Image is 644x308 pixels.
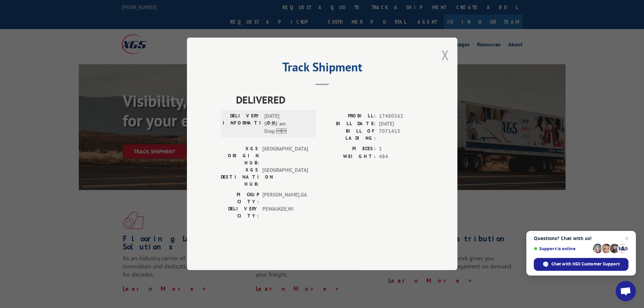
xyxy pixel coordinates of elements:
[322,145,376,153] label: PIECES:
[262,206,308,220] span: PEWAUKEE , WI
[322,128,376,142] label: BILL OF LADING:
[379,120,424,128] span: [DATE]
[322,153,376,161] label: WEIGHT:
[379,153,424,161] span: 484
[262,145,308,167] span: [GEOGRAPHIC_DATA]
[534,246,591,251] span: Support is online
[442,46,449,64] button: Close modal
[264,113,310,136] span: [DATE] 07:52 am Drop 
[379,128,424,142] span: 7071415
[236,92,424,108] span: DELIVERED
[221,191,259,206] label: PICKUP CITY:
[322,120,376,128] label: BILL DATE:
[551,261,620,267] span: Chat with XGS Customer Support
[221,145,259,167] label: XGS ORIGIN HUB:
[223,113,261,136] label: DELIVERY INFORMATION:
[322,113,376,120] label: PROBILL:
[262,191,308,206] span: [PERSON_NAME] , GA
[379,113,424,120] span: 17480263
[221,62,424,75] h2: Track Shipment
[221,167,259,188] label: XGS DESTINATION HUB:
[221,206,259,220] label: DELIVERY CITY:
[534,236,628,241] span: Questions? Chat with us!
[623,234,631,242] span: Close chat
[262,167,308,188] span: [GEOGRAPHIC_DATA]
[534,258,628,271] div: Chat with XGS Customer Support
[379,145,424,153] span: 1
[616,281,636,301] div: Open chat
